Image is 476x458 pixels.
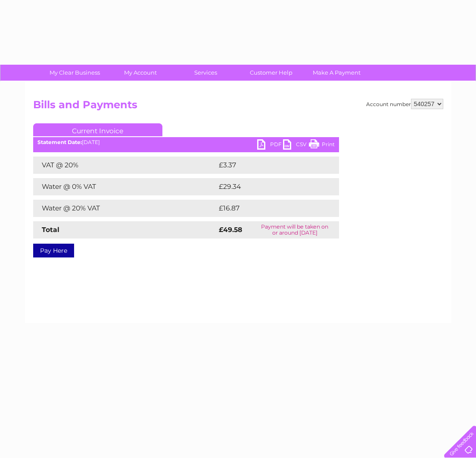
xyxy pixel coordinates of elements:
[33,123,162,136] a: Current Invoice
[366,99,443,109] div: Account number
[251,221,339,238] td: Payment will be taken on or around [DATE]
[170,65,241,81] a: Services
[257,139,283,152] a: PDF
[33,99,443,115] h2: Bills and Payments
[301,65,372,81] a: Make A Payment
[283,139,309,152] a: CSV
[217,200,321,217] td: £16.87
[39,65,110,81] a: My Clear Business
[33,139,339,145] div: [DATE]
[33,178,217,195] td: Water @ 0% VAT
[217,178,322,195] td: £29.34
[217,157,319,174] td: £3.37
[219,226,242,234] strong: £49.58
[42,226,59,234] strong: Total
[37,139,82,145] b: Statement Date:
[33,200,217,217] td: Water @ 20% VAT
[33,244,74,257] a: Pay Here
[105,65,176,81] a: My Account
[309,139,335,152] a: Print
[236,65,307,81] a: Customer Help
[33,157,217,174] td: VAT @ 20%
